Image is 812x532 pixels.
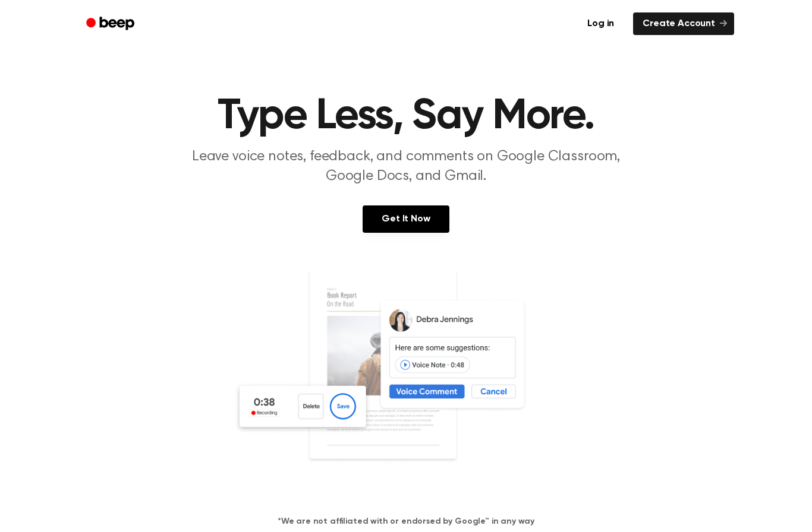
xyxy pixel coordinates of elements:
[102,95,710,138] h1: Type Less, Say More.
[633,12,734,35] a: Create Account
[234,268,578,496] img: Voice Comments on Docs and Recording Widget
[575,10,626,37] a: Log in
[363,205,449,233] a: Get It Now
[78,12,145,36] a: Beep
[178,147,634,186] p: Leave voice notes, feedback, and comments on Google Classroom, Google Docs, and Gmail.
[14,515,798,528] h4: *We are not affiliated with or endorsed by Google™ in any way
